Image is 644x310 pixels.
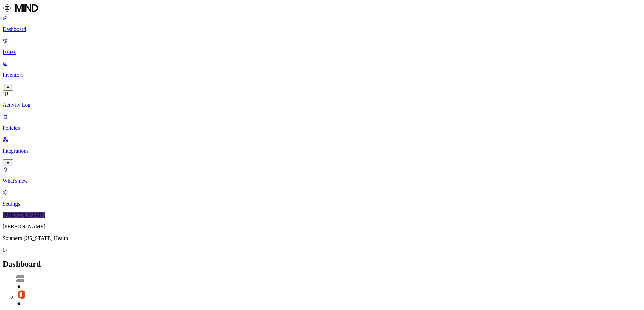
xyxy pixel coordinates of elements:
a: Inventory [3,61,641,90]
a: Policies [3,114,641,131]
img: azure-files.svg [16,275,24,282]
span: [PERSON_NAME] [3,212,45,218]
h2: Dashboard [3,259,641,269]
p: What's new [3,178,641,184]
p: Policies [3,125,641,131]
p: Issues [3,49,641,55]
img: MIND [3,3,38,13]
a: Integrations [3,136,641,165]
p: Dashboard [3,26,641,32]
a: Activity Log [3,91,641,108]
a: Settings [3,189,641,207]
p: Southern [US_STATE] Health [3,235,641,241]
a: What's new [3,166,641,184]
p: Inventory [3,72,641,78]
a: Issues [3,38,641,55]
a: MIND [3,3,641,15]
p: Activity Log [3,102,641,108]
img: office-365.svg [16,290,26,299]
a: Dashboard [3,15,641,32]
p: Integrations [3,148,641,154]
p: Settings [3,201,641,207]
